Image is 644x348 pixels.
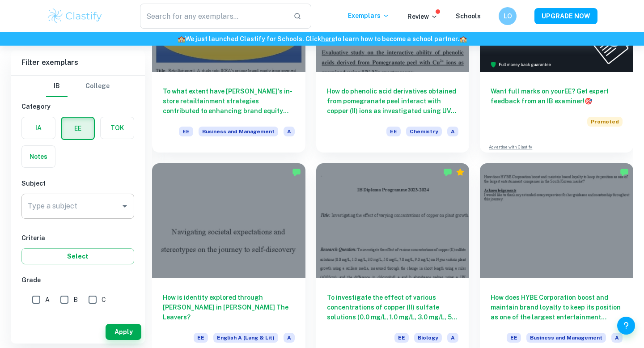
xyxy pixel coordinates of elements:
[491,293,623,322] h6: How does HYBE Corporation boost and maintain brand loyalty to keep its position as one of the lar...
[534,8,597,24] button: UPGRADE NOW
[46,76,110,97] div: Filter type choice
[21,248,134,264] button: Select
[46,76,68,97] button: IB
[22,146,55,167] button: Notes
[179,127,193,136] span: EE
[406,127,442,136] span: Chemistry
[140,4,286,29] input: Search for any exemplars...
[292,168,301,177] img: Marked
[386,127,401,136] span: EE
[73,295,78,305] span: B
[101,117,134,139] button: TOK
[327,293,459,322] h6: To investigate the effect of various concentrations of copper (II) sulfate solutions (0.0 mg/L, 1...
[21,178,134,188] h6: Subject
[22,117,55,139] button: IA
[47,7,103,25] img: Clastify logo
[456,13,481,20] a: Schools
[407,12,438,21] p: Review
[321,35,335,42] a: here
[507,333,521,343] span: EE
[45,295,50,305] span: A
[526,333,606,343] span: Business and Management
[617,317,635,335] button: Help and Feedback
[443,168,452,177] img: Marked
[585,98,592,105] span: 🎯
[587,117,623,127] span: Promoted
[21,233,134,243] h6: Criteria
[119,200,131,212] button: Open
[447,127,458,136] span: A
[499,7,517,25] button: LO
[284,127,295,136] span: A
[21,102,134,111] h6: Category
[414,333,442,343] span: Biology
[456,168,465,177] div: Premium
[327,86,459,116] h6: How do phenolic acid derivatives obtained from pomegranate peel interact with copper (II) ions as...
[11,50,145,75] h6: Filter exemplars
[194,333,208,343] span: EE
[106,324,141,340] button: Apply
[447,333,458,343] span: A
[459,35,467,42] span: 🏫
[102,295,106,305] span: C
[178,35,185,42] span: 🏫
[620,168,629,177] img: Marked
[284,333,295,343] span: A
[163,86,295,116] h6: To what extent have [PERSON_NAME]'s in-store retailtainment strategies contributed to enhancing b...
[348,11,390,21] p: Exemplars
[213,333,278,343] span: English A (Lang & Lit)
[85,76,110,97] button: College
[489,144,532,150] a: Advertise with Clastify
[491,86,623,106] h6: Want full marks on your EE ? Get expert feedback from an IB examiner!
[199,127,278,136] span: Business and Management
[2,34,642,44] h6: We just launched Clastify for Schools. Click to learn how to become a school partner.
[611,333,623,343] span: A
[62,118,94,139] button: EE
[21,275,134,285] h6: Grade
[394,333,409,343] span: EE
[163,293,295,322] h6: How is identity explored through [PERSON_NAME] in [PERSON_NAME] The Leavers?
[503,11,513,21] h6: LO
